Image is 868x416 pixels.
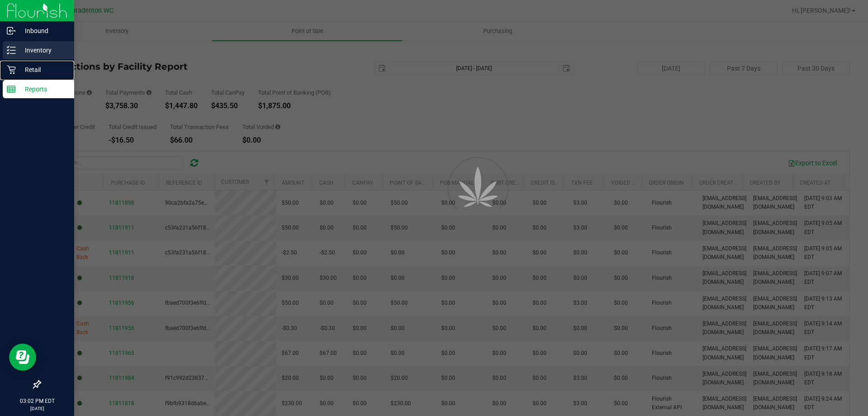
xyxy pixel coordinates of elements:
[16,45,70,56] p: Inventory
[16,64,70,75] p: Retail
[4,405,70,412] p: [DATE]
[16,84,70,95] p: Reports
[7,65,16,74] inline-svg: Retail
[7,85,16,94] inline-svg: Reports
[7,26,16,35] inline-svg: Inbound
[4,397,70,405] p: 03:02 PM EDT
[9,344,36,371] iframe: Resource center
[16,25,70,36] p: Inbound
[7,46,16,55] inline-svg: Inventory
